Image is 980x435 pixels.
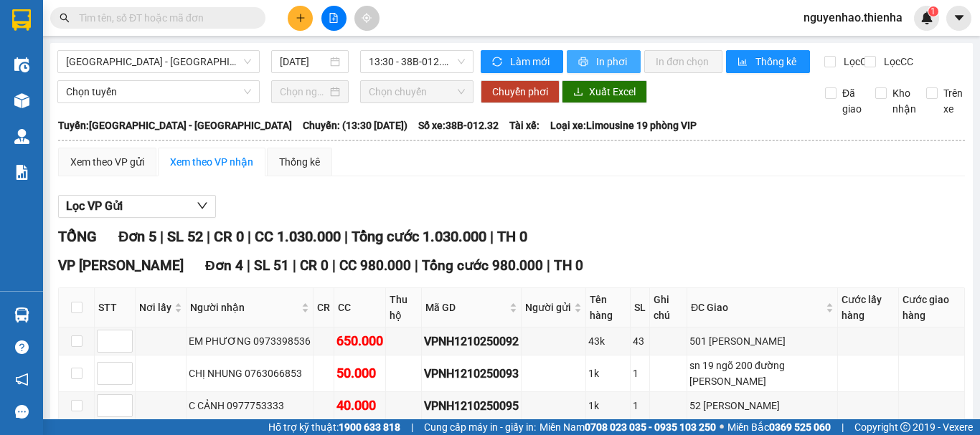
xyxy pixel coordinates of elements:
th: SL [631,288,650,328]
span: | [344,228,348,245]
button: plus [288,6,313,31]
th: Cước lấy hàng [838,288,899,328]
span: | [160,228,164,245]
span: TH 0 [554,257,583,274]
div: C CẢNH 0977753333 [189,398,311,414]
span: message [15,405,29,419]
td: VPNH1210250092 [422,328,522,355]
button: bar-chartThống kê [726,50,810,73]
span: TỔNG [58,228,97,245]
div: 1 [633,365,647,381]
span: copyright [900,422,910,432]
li: Hotline: 0981127575, 0981347575, 19009067 [134,53,600,71]
th: CC [334,288,386,328]
button: downloadXuất Excel [562,80,647,103]
span: Hà Nội - Hà Tĩnh [66,51,251,72]
span: Lọc CR [838,54,875,70]
span: VP [PERSON_NAME] [58,257,184,274]
button: Chuyển phơi [481,80,560,103]
td: VPNH1210250095 [422,392,522,420]
img: warehouse-icon [14,129,29,144]
li: Số [GEOGRAPHIC_DATA][PERSON_NAME], P. [GEOGRAPHIC_DATA] [134,35,600,53]
span: CR 0 [300,257,329,274]
span: Chuyến: (13:30 [DATE]) [303,118,407,133]
span: | [332,257,336,274]
img: icon-new-feature [920,11,933,24]
span: SL 51 [254,257,289,274]
div: VPNH1210250093 [424,365,519,383]
span: Người gửi [525,300,571,315]
button: printerIn phơi [567,50,641,73]
div: 43k [588,333,628,349]
div: sn 19 ngõ 200 đường [PERSON_NAME] [689,358,835,389]
span: CC 980.000 [339,257,411,274]
span: Số xe: 38B-012.32 [418,118,499,133]
span: Chọn chuyến [369,81,465,102]
span: download [573,87,583,98]
b: GỬI : VP [PERSON_NAME] [18,104,250,128]
th: STT [95,288,136,328]
div: 50.000 [336,363,383,383]
span: Miền Nam [540,419,716,435]
div: EM PHƯƠNG 0973398536 [189,333,311,349]
span: Nơi lấy [139,300,171,315]
img: warehouse-icon [14,93,29,108]
span: Tổng cước 980.000 [422,257,543,274]
span: Lọc CC [878,54,915,70]
div: Xem theo VP nhận [170,154,253,170]
span: Làm mới [510,54,552,70]
button: syncLàm mới [481,50,563,73]
img: logo.jpg [18,18,90,90]
span: Mã GD [425,300,507,315]
span: | [248,228,251,245]
div: 1k [588,398,628,414]
div: 1k [588,365,628,381]
div: 1 [633,398,647,414]
span: search [60,13,70,23]
span: notification [15,373,29,386]
span: Người nhận [190,300,298,315]
th: Cước giao hàng [899,288,965,328]
img: warehouse-icon [14,307,29,322]
sup: 1 [928,6,938,16]
div: CHỊ NHUNG 0763066853 [189,365,311,381]
span: Hỗ trợ kỹ thuật: [268,419,400,435]
div: Xem theo VP gửi [70,154,144,170]
button: aim [354,6,380,31]
span: | [842,419,844,435]
span: Kho nhận [887,85,922,117]
div: 52 [PERSON_NAME] [689,398,835,414]
span: CC 1.030.000 [255,228,341,245]
span: Trên xe [938,85,969,117]
span: | [293,257,296,274]
div: VPNH1210250095 [424,397,519,415]
img: logo-vxr [12,9,31,31]
span: | [411,419,413,435]
div: Thống kê [279,154,320,170]
span: 13:30 - 38B-012.32 [369,51,465,72]
th: Ghi chú [650,288,687,328]
span: | [490,228,494,245]
button: file-add [321,6,347,31]
span: Đơn 5 [118,228,156,245]
span: ⚪️ [720,424,724,430]
img: warehouse-icon [14,57,29,72]
span: aim [362,13,372,23]
button: Lọc VP Gửi [58,195,216,218]
span: Tài xế: [509,118,540,133]
span: Xuất Excel [589,84,636,100]
span: TH 0 [497,228,527,245]
span: In phơi [596,54,629,70]
span: sync [492,57,504,68]
img: solution-icon [14,165,29,180]
span: SL 52 [167,228,203,245]
input: 12/10/2025 [280,54,327,70]
span: caret-down [953,11,966,24]
div: VPNH1210250092 [424,333,519,350]
span: Miền Bắc [727,419,831,435]
button: caret-down [946,6,971,31]
span: bar-chart [738,57,750,68]
strong: 0369 525 060 [769,421,831,433]
span: Lọc VP Gửi [66,197,123,215]
td: VPNH1210250093 [422,355,522,392]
